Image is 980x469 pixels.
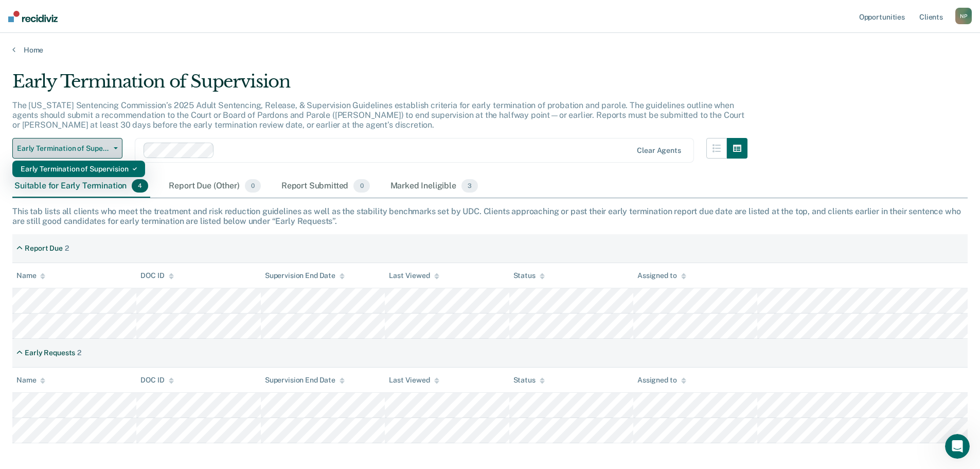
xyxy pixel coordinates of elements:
[12,344,85,361] div: Early Requests2
[16,376,45,385] div: Name
[513,376,545,385] div: Status
[279,175,372,198] div: Report Submitted0
[140,376,173,385] div: DOC ID
[25,244,63,253] div: Report Due
[167,175,262,198] div: Report Due (Other)0
[12,71,747,100] div: Early Termination of Supervision
[265,376,345,385] div: Supervision End Date
[637,376,686,385] div: Assigned to
[8,11,58,22] img: Recidiviz
[945,434,970,459] iframe: Intercom live chat
[17,144,110,153] span: Early Termination of Supervision
[12,100,744,130] p: The [US_STATE] Sentencing Commission’s 2025 Adult Sentencing, Release, & Supervision Guidelines e...
[21,161,137,177] div: Early Termination of Supervision
[389,376,439,385] div: Last Viewed
[25,349,75,357] div: Early Requests
[12,175,150,198] div: Suitable for Early Termination4
[16,271,45,280] div: Name
[12,138,122,159] button: Early Termination of Supervision
[265,271,345,280] div: Supervision End Date
[245,179,261,193] span: 0
[353,179,369,193] span: 0
[65,244,69,253] div: 2
[955,8,972,24] button: NP
[77,349,81,357] div: 2
[12,206,968,226] div: This tab lists all clients who meet the treatment and risk reduction guidelines as well as the st...
[461,179,478,193] span: 3
[637,146,681,155] div: Clear agents
[637,271,686,280] div: Assigned to
[132,179,148,193] span: 4
[955,8,972,24] div: N P
[388,175,480,198] div: Marked Ineligible3
[12,240,73,257] div: Report Due2
[513,271,545,280] div: Status
[389,271,439,280] div: Last Viewed
[140,271,173,280] div: DOC ID
[12,45,968,55] a: Home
